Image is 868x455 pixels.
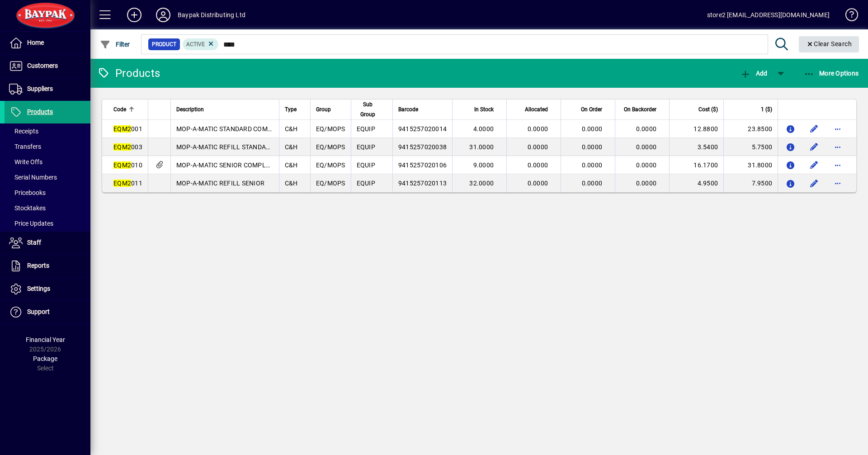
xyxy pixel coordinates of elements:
[738,65,769,81] button: Add
[723,156,778,174] td: 31.8000
[740,70,767,77] span: Add
[528,161,548,169] span: 0.0000
[761,104,772,114] span: 1 ($)
[113,180,131,187] em: EQM2
[27,239,41,246] span: Staff
[723,120,778,138] td: 23.8500
[707,8,830,22] div: store2 [EMAIL_ADDRESS][DOMAIN_NAME]
[636,161,657,169] span: 0.0000
[9,128,38,135] span: Receipts
[357,100,379,119] span: Sub Group
[27,39,44,46] span: Home
[26,336,65,343] span: Financial Year
[27,308,50,315] span: Support
[5,123,90,139] a: Receipts
[33,355,57,362] span: Package
[100,41,130,48] span: Filter
[186,41,205,47] span: Active
[582,143,603,151] span: 0.0000
[176,104,274,114] div: Description
[178,8,245,22] div: Baypak Distributing Ltd
[398,125,447,133] span: 9415257020014
[285,104,297,114] span: Type
[5,78,90,100] a: Suppliers
[581,104,602,114] span: On Order
[5,185,90,200] a: Pricebooks
[723,174,778,192] td: 7.9500
[27,85,53,92] span: Suppliers
[285,180,298,187] span: C&H
[9,189,46,196] span: Pricebooks
[357,100,387,119] div: Sub Group
[669,156,723,174] td: 16.1700
[830,176,845,190] button: More options
[97,66,160,81] div: Products
[183,38,219,50] mat-chip: Activation Status: Active
[807,176,821,190] button: Edit
[528,125,548,133] span: 0.0000
[27,108,53,115] span: Products
[473,161,494,169] span: 9.0000
[5,55,90,77] a: Customers
[113,161,142,169] span: 010
[398,104,418,114] span: Barcode
[398,143,447,151] span: 9415257020038
[528,143,548,151] span: 0.0000
[669,120,723,138] td: 12.8800
[9,143,41,150] span: Transfers
[113,161,131,169] em: EQM2
[316,143,345,151] span: EQ/MOPS
[807,158,821,172] button: Edit
[469,180,494,187] span: 32.0000
[582,125,603,133] span: 0.0000
[113,143,131,151] em: EQM2
[469,143,494,151] span: 31.0000
[316,180,345,187] span: EQ/MOPS
[5,154,90,170] a: Write Offs
[316,104,345,114] div: Group
[804,70,859,77] span: More Options
[113,125,131,133] em: EQM2
[830,122,845,136] button: More options
[357,125,375,133] span: EQUIP
[830,158,845,172] button: More options
[582,161,603,169] span: 0.0000
[357,161,375,169] span: EQUIP
[398,180,447,187] span: 9415257020113
[27,62,58,69] span: Customers
[806,40,852,47] span: Clear Search
[113,104,142,114] div: Code
[176,161,277,169] span: MOP-A-MATIC SENIOR COMPLETE
[398,104,447,114] div: Barcode
[9,220,53,227] span: Price Updates
[636,125,657,133] span: 0.0000
[285,143,298,151] span: C&H
[621,104,665,114] div: On Backorder
[669,138,723,156] td: 3.5400
[458,104,502,114] div: In Stock
[624,104,656,114] span: On Backorder
[5,32,90,54] a: Home
[98,36,132,52] button: Filter
[113,104,126,114] span: Code
[357,143,375,151] span: EQUIP
[316,104,331,114] span: Group
[176,143,274,151] span: MOP-A-MATIC REFILL STANDARD
[285,125,298,133] span: C&H
[698,104,718,114] span: Cost ($)
[316,125,345,133] span: EQ/MOPS
[807,122,821,136] button: Edit
[528,180,548,187] span: 0.0000
[5,301,90,323] a: Support
[113,125,142,133] span: 001
[5,170,90,185] a: Serial Numbers
[285,104,305,114] div: Type
[5,232,90,254] a: Staff
[9,174,57,181] span: Serial Numbers
[566,104,610,114] div: On Order
[5,255,90,277] a: Reports
[802,65,861,81] button: More Options
[285,161,298,169] span: C&H
[27,285,50,292] span: Settings
[149,7,178,23] button: Profile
